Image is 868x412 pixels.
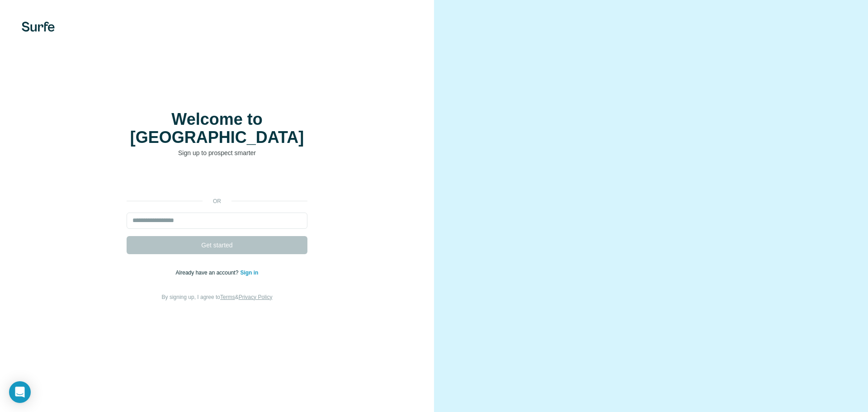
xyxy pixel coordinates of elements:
span: Already have an account? [176,270,241,276]
div: Open Intercom Messenger [9,381,31,403]
a: Sign in [240,270,258,276]
img: Surfe's logo [22,22,55,32]
p: or [203,197,231,205]
a: Privacy Policy [239,294,273,300]
span: By signing up, I agree to & [162,294,273,300]
a: Terms [220,294,235,300]
p: Sign up to prospect smarter [127,148,307,157]
h1: Welcome to [GEOGRAPHIC_DATA] [127,110,307,147]
iframe: Schaltfläche „Über Google anmelden“ [122,171,312,191]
